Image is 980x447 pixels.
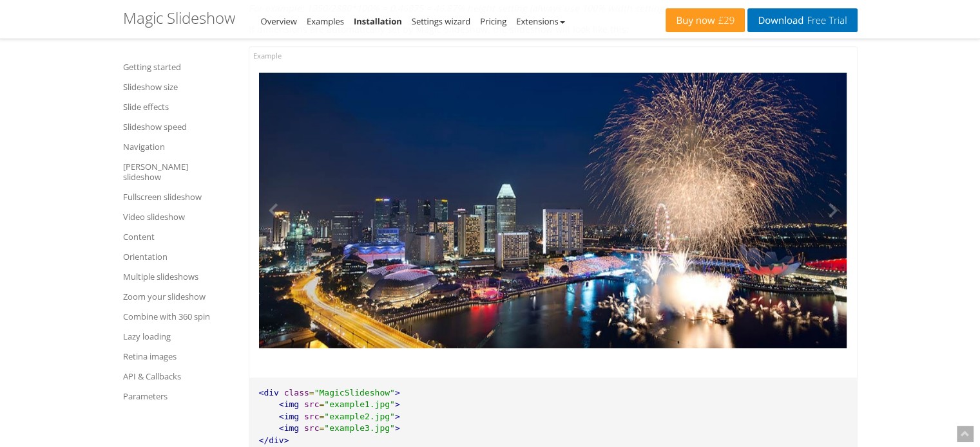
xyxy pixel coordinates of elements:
a: Combine with 360 spin [123,309,233,324]
a: Lazy loading [123,329,233,344]
span: > [395,423,400,433]
a: Retina images [123,349,233,364]
a: Slide effects [123,99,233,114]
span: <div [259,388,279,397]
span: = [319,423,324,433]
span: = [309,388,314,397]
span: </div> [259,435,289,445]
a: DownloadFree Trial [747,8,857,32]
h1: Magic Slideshow [123,10,235,26]
a: Orientation [123,249,233,264]
a: Extensions [516,15,564,27]
a: Multiple slideshows [123,269,233,284]
span: = [319,412,324,421]
span: "example1.jpg" [324,399,395,409]
a: Examples [307,15,344,27]
a: Parameters [123,388,233,404]
span: src [304,399,319,409]
span: £29 [715,15,735,26]
span: class [284,388,309,397]
a: Content [123,229,233,244]
a: Settings wizard [412,15,471,27]
span: <img [279,423,299,433]
a: Slideshow speed [123,119,233,134]
span: "example3.jpg" [324,423,395,433]
a: Installation [354,15,402,27]
span: Free Trial [803,15,847,26]
span: "MagicSlideshow" [314,388,395,397]
a: Navigation [123,139,233,154]
img: slideshow size html [259,73,847,347]
span: <img [279,399,299,409]
a: Fullscreen slideshow [123,189,233,205]
a: Video slideshow [123,209,233,224]
a: [PERSON_NAME] slideshow [123,159,233,185]
a: Slideshow size [123,79,233,95]
a: Buy now£29 [666,8,745,32]
span: src [304,423,319,433]
span: = [319,399,324,409]
span: <img [279,412,299,421]
a: Zoom your slideshow [123,289,233,304]
a: Overview [261,15,297,27]
a: Getting started [123,59,233,75]
span: "example2.jpg" [324,412,395,421]
span: > [395,399,400,409]
a: Pricing [480,15,506,27]
span: > [395,388,400,397]
a: API & Callbacks [123,369,233,384]
span: > [395,412,400,421]
span: src [304,412,319,421]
